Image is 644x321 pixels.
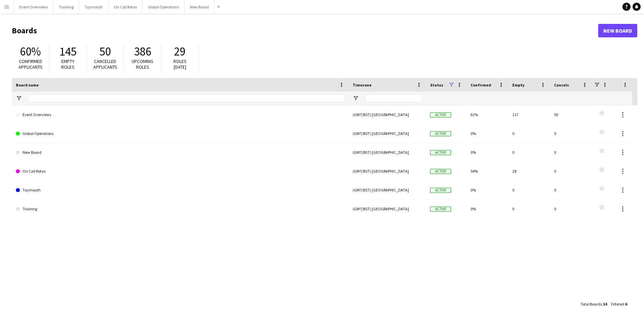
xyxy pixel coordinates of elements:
input: Timezone Filter Input [365,94,422,102]
div: 0 [508,143,550,162]
div: (GMT/BST) [GEOGRAPHIC_DATA] [349,181,426,199]
div: 0% [466,200,508,218]
div: 0 [508,181,550,199]
div: (GMT/BST) [GEOGRAPHIC_DATA] [349,200,426,218]
span: 386 [134,44,151,59]
button: Global Operations [142,0,185,13]
a: Taymouth [16,181,345,200]
button: New Board [185,0,215,13]
a: On Call Rotas [16,162,345,181]
a: Training [16,200,345,218]
span: Empty [512,82,524,87]
span: Active [430,150,451,155]
span: Roles [DATE] [173,58,187,70]
div: 50 [550,105,592,124]
span: Status [430,82,443,87]
button: On Call Rotas [108,0,142,13]
span: 145 [59,44,76,59]
div: 0 [550,124,592,143]
button: Open Filter Menu [16,95,22,101]
div: 0 [550,181,592,199]
div: : [611,297,627,311]
span: 50 [99,44,111,59]
span: Active [430,131,451,136]
div: (GMT/BST) [GEOGRAPHIC_DATA] [349,162,426,180]
span: Active [430,169,451,174]
span: 6 [625,301,627,307]
span: Confirmed applicants [19,58,42,70]
div: 0% [466,181,508,199]
span: Active [430,207,451,212]
div: 0 [550,162,592,180]
button: Open Filter Menu [353,95,359,101]
span: Confirmed [471,82,491,87]
span: Upcoming roles [132,58,153,70]
div: : [580,297,607,311]
span: 60% [20,44,41,59]
div: (GMT/BST) [GEOGRAPHIC_DATA] [349,124,426,143]
span: Active [430,112,451,117]
button: Event Overviews [14,0,54,13]
span: Timezone [353,82,372,87]
div: (GMT/BST) [GEOGRAPHIC_DATA] [349,105,426,124]
div: 117 [508,105,550,124]
a: New Board [16,143,345,162]
div: 61% [466,105,508,124]
div: 0% [466,143,508,162]
div: 0% [466,124,508,143]
span: Cancels [554,82,569,87]
span: Active [430,188,451,193]
div: 0 [550,143,592,162]
div: 28 [508,162,550,180]
div: 54% [466,162,508,180]
span: Empty roles [61,58,74,70]
h1: Boards [12,26,598,36]
a: Event Overviews [16,105,345,124]
div: 0 [508,124,550,143]
span: Board name [16,82,39,87]
button: Taymouth [79,0,108,13]
div: 0 [550,200,592,218]
div: (GMT/BST) [GEOGRAPHIC_DATA] [349,143,426,162]
input: Board name Filter Input [28,94,345,102]
span: Cancelled applicants [93,58,117,70]
button: Training [54,0,79,13]
span: 29 [174,44,186,59]
a: Global Operations [16,124,345,143]
div: 0 [508,200,550,218]
a: New Board [598,24,637,37]
span: Filtered [611,301,624,307]
span: Total Boards [580,301,602,307]
span: 14 [603,301,607,307]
